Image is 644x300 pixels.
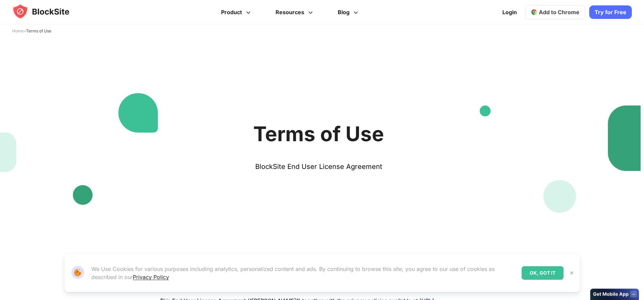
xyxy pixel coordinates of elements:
a: Login [498,4,521,20]
p: We Use Cookies for various purposes including analytics, personalized content and ads. By continu... [91,265,516,281]
a: Add to Chrome [525,5,585,19]
img: Close [569,270,574,276]
h1: Terms of Use [77,122,560,146]
a: Home [12,28,24,33]
img: chrome-icon.svg [531,9,538,16]
img: blocksite-icon.5d769676.svg [12,3,82,20]
img: People Cards Right [480,83,641,235]
span: Terms of Use [26,28,51,33]
a: Privacy Policy [133,274,169,280]
a: Try for Free [589,5,632,19]
span: > [12,28,51,33]
div: OK, GOT IT [522,266,564,280]
button: Close [567,269,576,277]
span: Add to Chrome [539,9,579,16]
span: BlockSite End User License Agreement [255,162,382,171]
